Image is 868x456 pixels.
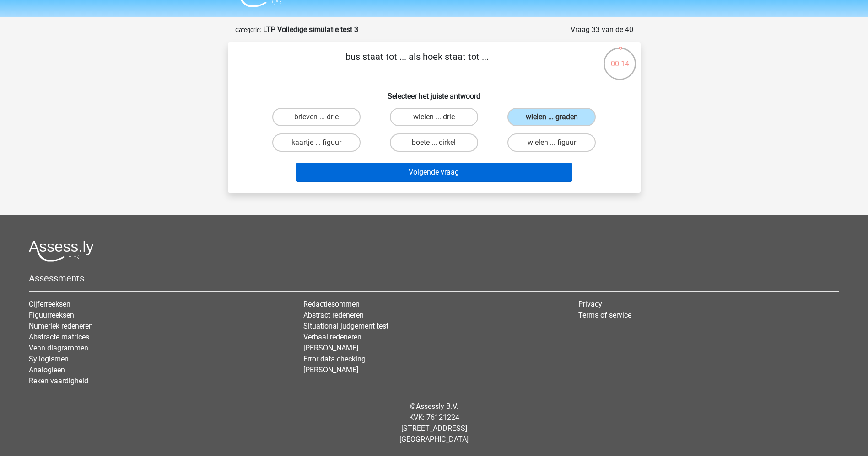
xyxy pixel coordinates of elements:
[29,376,88,385] a: Reken vaardigheid
[507,108,596,126] label: wielen ... graden
[272,133,361,152] label: kaartje ... figuur
[578,311,631,319] a: Terms of service
[29,311,74,319] a: Figuurreeksen
[303,344,358,352] a: [PERSON_NAME]
[390,108,478,126] label: wielen ... drie
[235,27,261,33] small: Categorie:
[29,273,839,284] h5: Assessments
[390,133,478,152] label: boete ... cirkel
[578,300,602,308] a: Privacy
[303,322,388,330] a: Situational judgement test
[243,50,592,77] p: bus staat tot ... als hoek staat tot ...
[571,24,633,35] div: Vraag 33 van de 40
[303,366,358,374] a: [PERSON_NAME]
[296,163,572,182] button: Volgende vraag
[22,394,846,452] div: © KVK: 76121224 [STREET_ADDRESS] [GEOGRAPHIC_DATA]
[29,366,65,374] a: Analogieen
[303,355,366,363] a: Error data checking
[29,333,89,341] a: Abstracte matrices
[303,333,361,341] a: Verbaal redeneren
[416,402,458,411] a: Assessly B.V.
[303,311,364,319] a: Abstract redeneren
[29,300,70,308] a: Cijferreeksen
[29,344,88,352] a: Venn diagrammen
[603,47,637,69] div: 00:14
[29,355,69,363] a: Syllogismen
[263,25,358,34] strong: LTP Volledige simulatie test 3
[507,133,596,152] label: wielen ... figuur
[243,85,626,101] h6: Selecteer het juiste antwoord
[303,300,360,308] a: Redactiesommen
[272,108,361,126] label: brieven ... drie
[29,322,93,330] a: Numeriek redeneren
[29,240,94,262] img: Assessly logo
